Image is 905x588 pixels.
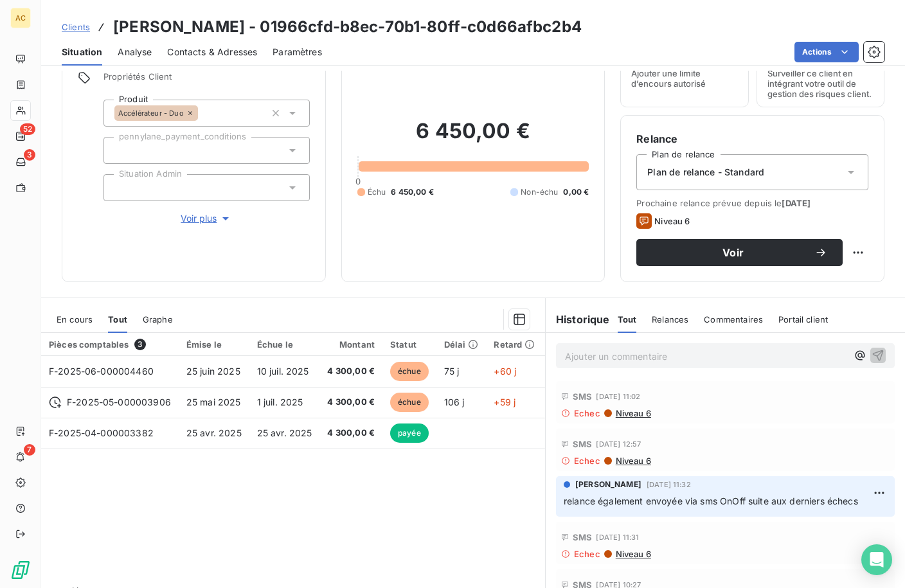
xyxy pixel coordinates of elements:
span: [DATE] 11:32 [647,481,691,488]
span: Tout [108,314,127,325]
span: 3 [24,149,35,161]
span: 0,00 € [563,186,589,198]
span: 106 j [444,396,465,407]
span: 25 avr. 2025 [257,427,312,438]
button: Voir plus [103,211,310,226]
div: Montant [327,339,375,350]
h6: Relance [636,131,868,147]
span: [PERSON_NAME] [575,479,641,490]
span: Contacts & Adresses [167,46,257,58]
div: Statut [390,339,429,350]
div: Retard [494,339,535,350]
span: Niveau 6 [614,549,651,559]
span: 75 j [444,366,460,377]
span: Niveau 6 [614,408,651,418]
span: Paramètres [273,46,322,58]
span: Non-échu [521,186,558,198]
span: Portail client [778,314,828,325]
span: 7 [24,444,35,456]
span: Echec [574,549,600,559]
h6: Historique [546,312,610,327]
div: Échue le [257,339,312,350]
a: Clients [62,21,90,33]
div: AC [10,8,31,28]
div: Délai [444,339,479,350]
span: Niveau 6 [654,216,690,226]
span: Prochaine relance prévue depuis le [636,198,868,208]
span: SMS [573,391,592,402]
span: 1 juil. 2025 [257,396,303,407]
button: Voir [636,239,843,266]
span: 6 450,00 € [391,186,434,198]
span: F-2025-04-000003382 [49,427,154,438]
span: échue [390,362,429,381]
span: [DATE] 12:57 [596,440,641,448]
span: 0 [355,176,361,186]
span: Commentaires [704,314,763,325]
span: En cours [57,314,93,325]
h2: 6 450,00 € [357,118,589,157]
span: Propriétés Client [103,71,310,89]
span: Echec [574,408,600,418]
span: 4 300,00 € [327,365,375,378]
span: [DATE] 11:02 [596,393,640,400]
span: Voir plus [181,212,232,225]
span: F-2025-06-000004460 [49,366,154,377]
span: Plan de relance - Standard [647,166,764,179]
div: Open Intercom Messenger [861,544,892,575]
span: Echec [574,456,600,466]
span: 10 juil. 2025 [257,366,309,377]
h3: [PERSON_NAME] - 01966cfd-b8ec-70b1-80ff-c0d66afbc2b4 [113,15,582,39]
span: Relances [652,314,688,325]
span: Voir [652,247,814,258]
span: +60 j [494,366,516,377]
span: Clients [62,22,90,32]
img: Logo LeanPay [10,560,31,580]
span: 25 juin 2025 [186,366,240,377]
span: Surveiller ce client en intégrant votre outil de gestion des risques client. [767,68,874,99]
input: Ajouter une valeur [198,107,208,119]
span: 25 mai 2025 [186,396,241,407]
span: [DATE] 11:31 [596,533,639,541]
span: payée [390,423,429,443]
input: Ajouter une valeur [114,145,125,156]
span: Situation [62,46,102,58]
span: Niveau 6 [614,456,651,466]
span: +59 j [494,396,515,407]
span: Tout [618,314,637,325]
input: Ajouter une valeur [114,182,125,193]
span: SMS [573,439,592,449]
span: SMS [573,532,592,542]
span: Accélérateur - Duo [118,109,184,117]
div: Pièces comptables [49,339,171,350]
span: 3 [134,339,146,350]
span: 52 [20,123,35,135]
span: échue [390,393,429,412]
div: Émise le [186,339,242,350]
span: Échu [368,186,386,198]
span: [DATE] [782,198,811,208]
span: Graphe [143,314,173,325]
span: 25 avr. 2025 [186,427,242,438]
span: 4 300,00 € [327,427,375,440]
span: 4 300,00 € [327,396,375,409]
span: Ajouter une limite d’encours autorisé [631,68,737,89]
span: Analyse [118,46,152,58]
span: relance également envoyée via sms OnOff suite aux derniers échecs [564,495,858,506]
span: F-2025-05-000003906 [67,396,171,409]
